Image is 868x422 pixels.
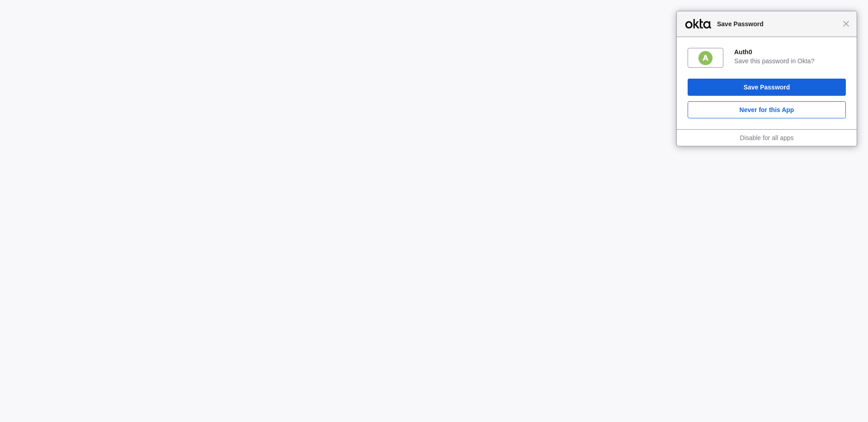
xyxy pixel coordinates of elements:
[688,79,846,96] button: Save Password
[734,48,846,56] div: Auth0
[712,19,843,29] span: Save Password
[698,50,713,66] img: 8VmfUXAAAABklEQVQDACnW1rNnVkL3AAAAAElFTkSuQmCC
[734,57,846,65] div: Save this password in Okta?
[688,101,846,118] button: Never for this App
[740,134,793,141] a: Disable for all apps
[843,20,849,27] span: Close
